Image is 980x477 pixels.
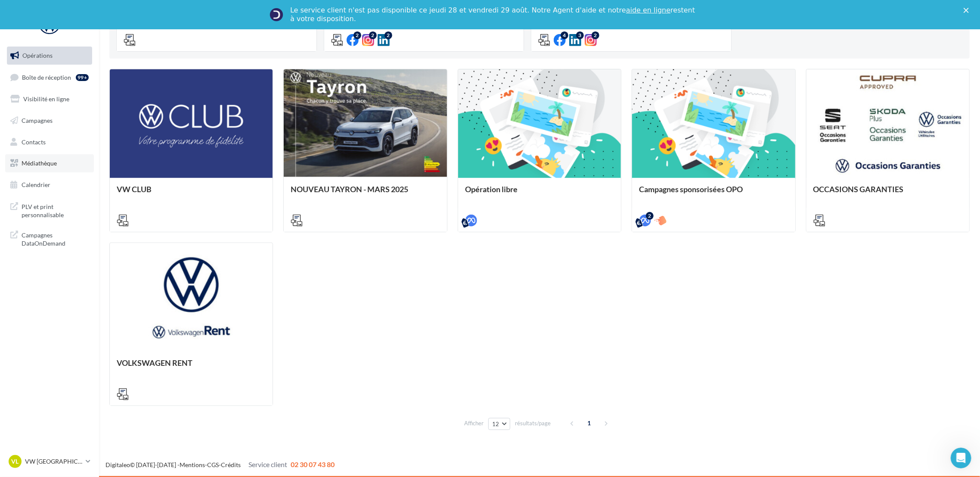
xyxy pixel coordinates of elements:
[270,8,283,22] img: Profile image for Service-Client
[25,457,82,466] p: VW [GEOGRAPHIC_DATA]
[5,47,94,65] a: Opérations
[488,418,510,430] button: 12
[105,461,335,468] span: © [DATE]-[DATE] - - -
[23,95,69,103] span: Visibilité en ligne
[117,358,192,368] span: VOLKSWAGEN RENT
[465,184,518,194] span: Opération libre
[248,460,287,468] span: Service client
[5,112,94,130] a: Campagnes
[492,421,499,427] span: 12
[515,419,551,427] span: résultats/page
[22,73,71,81] span: Boîte de réception
[22,159,57,167] span: Médiathèque
[12,457,19,466] span: VL
[646,212,654,220] div: 2
[5,68,94,87] a: Boîte de réception99+
[576,31,584,39] div: 3
[207,461,219,468] a: CGS
[813,184,904,194] span: OCCASIONS GARANTIES
[7,453,92,470] a: VL VW [GEOGRAPHIC_DATA]
[22,181,50,188] span: Calendrier
[76,74,89,81] div: 99+
[117,184,152,194] span: VW CLUB
[561,31,568,39] div: 4
[5,154,94,172] a: Médiathèque
[626,6,670,14] a: aide en ligne
[583,416,596,430] span: 1
[354,31,361,39] div: 2
[369,31,377,39] div: 2
[5,226,94,251] a: Campagnes DataOnDemand
[22,117,53,124] span: Campagnes
[639,184,743,194] span: Campagnes sponsorisées OPO
[291,184,408,194] span: NOUVEAU TAYRON - MARS 2025
[5,133,94,151] a: Contacts
[5,176,94,194] a: Calendrier
[464,419,484,427] span: Afficher
[385,31,392,39] div: 2
[291,460,335,468] span: 02 30 07 43 80
[22,229,89,248] span: Campagnes DataOnDemand
[290,6,697,23] div: Le service client n'est pas disponible ce jeudi 28 et vendredi 29 août. Notre Agent d'aide et not...
[22,201,89,219] span: PLV et print personnalisable
[951,448,971,468] iframe: Intercom live chat
[221,461,241,468] a: Crédits
[22,52,53,59] span: Opérations
[5,197,94,223] a: PLV et print personnalisable
[22,138,46,145] span: Contacts
[105,461,130,468] a: Digitaleo
[5,90,94,108] a: Visibilité en ligne
[180,461,205,468] a: Mentions
[964,8,972,13] div: Fermer
[592,31,599,39] div: 2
